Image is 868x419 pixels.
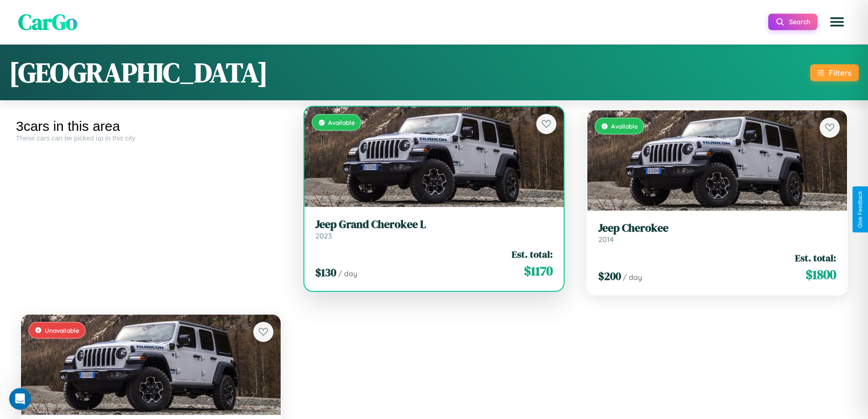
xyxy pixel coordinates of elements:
[18,7,77,37] span: CarGo
[623,273,642,282] span: / day
[9,388,31,410] iframe: Intercom live chat
[768,14,817,30] button: Search
[16,119,286,134] div: 3 cars in this area
[598,222,836,244] a: Jeep Cherokee2014
[512,248,553,261] span: Est. total:
[315,218,553,231] h3: Jeep Grand Cherokee L
[598,235,614,244] span: 2014
[810,64,859,81] button: Filters
[795,251,836,264] span: Est. total:
[598,222,836,235] h3: Jeep Cherokee
[829,68,852,78] div: Filters
[806,265,836,284] span: $ 1800
[338,269,357,278] span: / day
[315,265,336,280] span: $ 130
[824,9,850,35] button: Open menu
[857,191,863,228] div: Give Feedback
[598,269,621,284] span: $ 200
[524,262,553,280] span: $ 1170
[9,54,268,91] h1: [GEOGRAPHIC_DATA]
[45,326,79,334] span: Unavailable
[16,134,286,142] div: These cars can be picked up in this city.
[789,18,810,26] span: Search
[328,119,355,126] span: Available
[611,122,638,130] span: Available
[315,231,332,240] span: 2023
[315,218,553,240] a: Jeep Grand Cherokee L2023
